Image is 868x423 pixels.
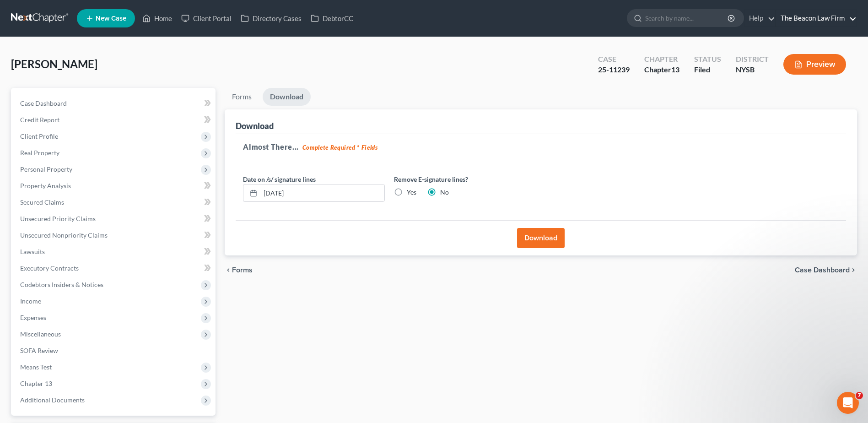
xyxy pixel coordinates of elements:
[856,392,863,399] span: 7
[517,228,565,248] button: Download
[440,188,449,197] label: No
[394,174,536,184] label: Remove E-signature lines?
[20,116,59,124] span: Credit Report
[13,194,216,211] a: Secured Claims
[177,10,236,27] a: Client Portal
[225,266,232,274] i: chevron_left
[20,297,41,305] span: Income
[20,182,71,190] span: Property Analysis
[20,396,85,404] span: Additional Documents
[11,57,97,70] span: [PERSON_NAME]
[20,380,52,387] span: Chapter 13
[20,149,59,157] span: Real Property
[694,65,721,75] div: Filed
[20,132,58,140] span: Client Profile
[20,231,108,239] span: Unsecured Nonpriority Claims
[20,363,52,371] span: Means Test
[260,184,384,202] input: MM/DD/YYYY
[20,314,46,321] span: Expenses
[736,54,769,65] div: District
[644,65,679,75] div: Chapter
[225,88,259,106] a: Forms
[20,248,45,255] span: Lawsuits
[20,165,72,173] span: Personal Property
[232,266,253,274] span: Forms
[671,65,679,74] span: 13
[243,141,839,152] h5: Almost There...
[306,10,358,27] a: DebtorCC
[13,342,216,359] a: SOFA Review
[13,260,216,277] a: Executory Contracts
[20,215,96,222] span: Unsecured Priority Claims
[138,10,177,27] a: Home
[407,188,416,197] label: Yes
[13,211,216,227] a: Unsecured Priority Claims
[20,99,67,107] span: Case Dashboard
[225,266,265,274] button: chevron_left Forms
[263,88,311,106] a: Download
[13,112,216,128] a: Credit Report
[783,54,846,75] button: Preview
[20,198,64,206] span: Secured Claims
[744,10,775,27] a: Help
[795,266,850,274] span: Case Dashboard
[694,54,721,65] div: Status
[795,266,857,274] a: Case Dashboard chevron_right
[96,15,126,22] span: New Case
[236,120,274,131] div: Download
[13,227,216,244] a: Unsecured Nonpriority Claims
[598,54,630,65] div: Case
[837,392,859,414] iframe: Intercom live chat
[302,144,378,151] strong: Complete Required * Fields
[243,174,316,184] label: Date on /s/ signature lines
[236,10,306,27] a: Directory Cases
[644,54,679,65] div: Chapter
[13,95,216,112] a: Case Dashboard
[736,65,769,75] div: NYSB
[850,266,857,274] i: chevron_right
[13,178,216,194] a: Property Analysis
[776,10,857,27] a: The Beacon Law Firm
[20,281,103,288] span: Codebtors Insiders & Notices
[20,347,58,354] span: SOFA Review
[20,330,61,338] span: Miscellaneous
[20,264,79,272] span: Executory Contracts
[598,65,630,75] div: 25-11239
[645,10,729,27] input: Search by name...
[13,244,216,260] a: Lawsuits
